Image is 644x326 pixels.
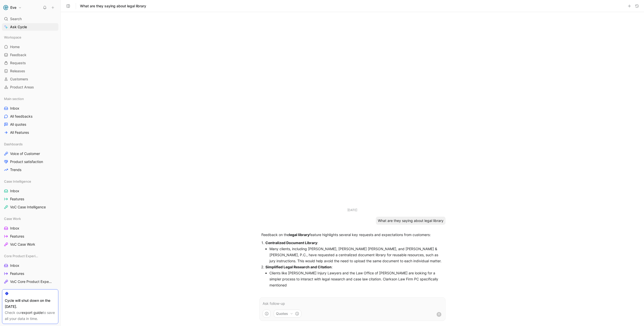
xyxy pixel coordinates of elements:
a: export guide [22,310,43,315]
a: Ask Cycle [2,23,58,31]
p: : [265,264,444,270]
div: Core Product Experience [2,252,58,260]
strong: legal library [289,233,309,237]
span: Ask Cycle [10,24,27,30]
span: Features [10,271,24,276]
div: Core Product ExperienceInboxFeaturesVoC Core Product Experience [2,252,58,285]
strong: Centralized Document Library [265,241,317,245]
li: Many clients, including [PERSON_NAME], [PERSON_NAME] [PERSON_NAME], and [PERSON_NAME] & [PERSON_N... [269,246,444,264]
span: Inbox [10,188,19,193]
a: Features [2,195,58,203]
a: Feedback [2,51,58,59]
div: Dashboards [2,140,58,148]
span: Features [10,234,24,239]
div: Case WorkInboxFeaturesVoC Case Work [2,215,58,248]
a: Inbox [2,224,58,232]
span: VoC Core Product Experience [10,279,52,284]
span: Inbox [10,226,19,231]
a: Product Areas [2,83,58,91]
li: Clients like [PERSON_NAME] Injury Lawyers and the Law Office of [PERSON_NAME] are looking for a s... [269,270,444,288]
a: Requests [2,59,58,67]
span: Workspace [4,35,21,40]
div: Main section [2,95,58,103]
a: Releases [2,67,58,75]
a: All feedbacks [2,113,58,120]
img: Eve [3,5,8,10]
div: Cycle will shut down on the [DATE]. [5,298,56,310]
strong: Simplified Legal Research and Citation [265,265,332,269]
span: Main section [4,96,24,101]
p: Feedback on the feature highlights several key requests and expectations from customers: [261,232,444,238]
span: All Features [10,130,29,135]
span: Trends [10,167,21,172]
a: Inbox [2,105,58,112]
div: Case IntelligenceInboxFeaturesVoC Case Intelligence [2,178,58,211]
a: Features [2,233,58,240]
span: Features [10,197,24,202]
span: Customers [10,77,28,82]
div: Search [2,15,58,23]
a: Product satisfaction [2,158,58,166]
h1: What are they saying about legal library [80,4,146,9]
span: Inbox [10,106,19,111]
a: Features [2,270,58,277]
span: All feedbacks [10,114,32,119]
span: Product Areas [10,85,34,90]
a: Customers [2,75,58,83]
div: [DATE] [347,208,357,213]
button: Quotes [274,310,301,318]
a: All Features [2,129,58,136]
div: Workspace [2,34,58,41]
span: Product satisfaction [10,159,43,164]
span: All quotes [10,122,26,127]
div: Check our to save all your data in time. [5,310,56,322]
p: : [265,240,444,246]
a: Inbox [2,187,58,195]
span: Voice of Customer [10,151,40,156]
span: Inbox [10,263,19,268]
button: EveEve [2,4,23,11]
a: VoC Case Work [2,241,58,248]
a: VoC Case Intelligence [2,203,58,211]
span: Case Work [4,216,21,221]
span: Search [10,16,22,22]
div: Case Work [2,215,58,222]
span: Releases [10,69,25,74]
span: Dashboards [4,142,23,147]
span: Core Product Experience [4,253,38,258]
span: Home [10,44,20,49]
a: VoC Core Product Experience [2,278,58,285]
span: Case Intelligence [4,179,31,184]
span: Requests [10,60,26,66]
h1: Eve [10,5,16,10]
span: VoC Case Work [10,242,35,247]
a: Voice of Customer [2,150,58,157]
a: Trends [2,166,58,174]
div: Case Intelligence [2,178,58,185]
span: Feedback [10,52,26,57]
a: All quotes [2,121,58,128]
div: What are they saying about legal library [376,217,446,225]
div: Main sectionInboxAll feedbacksAll quotesAll Features [2,95,58,136]
a: Home [2,43,58,51]
a: Inbox [2,262,58,269]
span: VoC Case Intelligence [10,205,46,210]
div: DashboardsVoice of CustomerProduct satisfactionTrends [2,140,58,174]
